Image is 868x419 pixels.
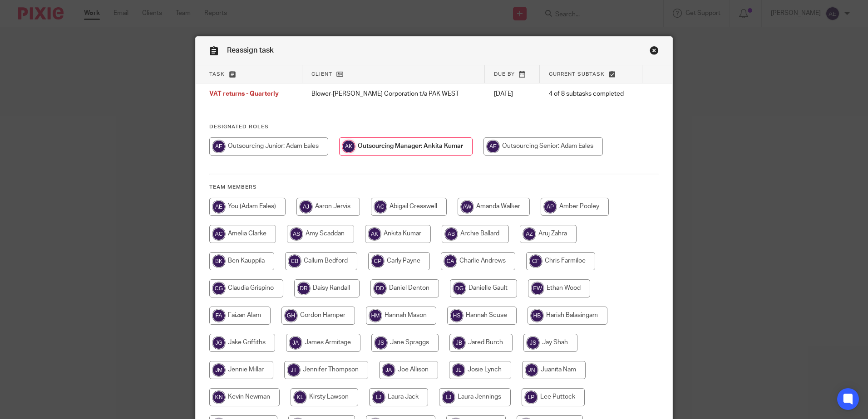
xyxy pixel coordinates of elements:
h4: Designated Roles [209,123,659,131]
span: VAT returns - Quarterly [209,91,279,97]
span: Client [311,72,332,77]
span: Current subtask [549,72,605,77]
h4: Team members [209,184,659,191]
td: 4 of 8 subtasks completed [540,83,642,105]
a: Close this dialog window [650,46,659,58]
span: Task [209,72,225,77]
span: Reassign task [227,47,274,54]
p: Blower-[PERSON_NAME] Corporation t/a PAK WEST [311,89,476,98]
span: Due by [494,72,515,77]
p: [DATE] [494,89,531,98]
